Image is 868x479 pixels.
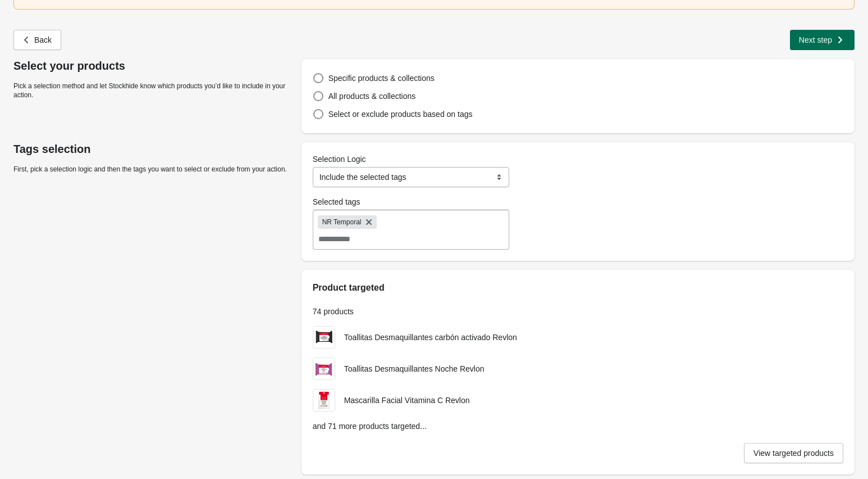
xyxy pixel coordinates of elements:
h2: Product targeted [313,281,843,295]
p: and 71 more products targeted... [313,421,843,432]
span: Back [34,35,52,44]
span: Mascarilla Facial Vitamina C Revlon [344,396,470,405]
p: First, pick a selection logic and then the tags you want to select or exclude from your action. [13,165,290,174]
span: Toallitas Desmaquillantes Noche Revlon [344,364,485,373]
span: All products & collections [328,92,416,101]
button: Remove NR Temporal [363,216,374,228]
img: Mascarilla Facial Vitamina C Revlon [313,390,335,411]
span: Selection Logic [313,155,366,164]
button: Next step [790,30,855,50]
button: Back [13,30,61,50]
p: Tags selection [13,142,290,156]
span: Next step [799,35,832,44]
span: View targeted products [753,449,834,458]
img: Toallitas Desmaquillantes carbón activado Revlon [313,327,335,348]
p: Select your products [13,59,290,73]
span: Select or exclude products based on tags [328,110,473,119]
button: View targeted products [744,443,843,463]
p: Pick a selection method and let Stockhide know which products you’d like to include in your action. [13,82,290,100]
span: Specific products & collections [328,74,435,83]
span: Selected tags [313,197,360,206]
span: Toallitas Desmaquillantes carbón activado Revlon [344,333,517,342]
img: Toallitas Desmaquillantes Noche Revlon [313,358,335,379]
p: 74 products [313,306,843,317]
span: NR Temporal [322,215,362,229]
